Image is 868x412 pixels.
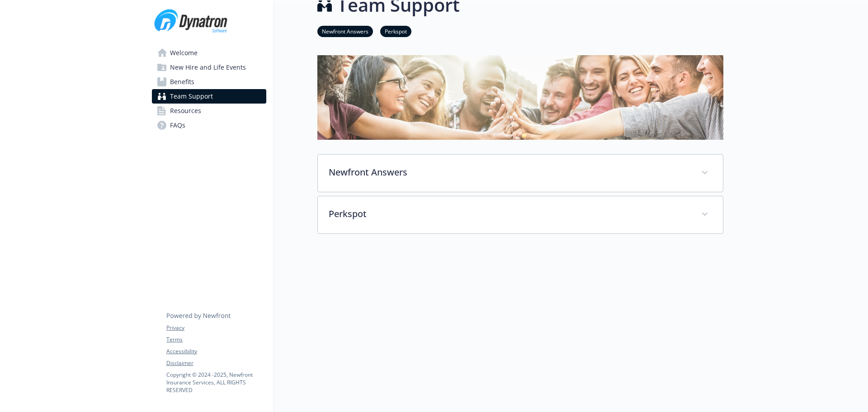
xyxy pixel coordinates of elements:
[170,89,213,104] span: Team Support
[380,27,411,35] a: Perkspot
[170,60,246,75] span: New Hire and Life Events
[166,336,266,344] a: Terms
[317,27,373,35] a: Newfront Answers
[170,75,194,89] span: Benefits
[152,75,266,89] a: Benefits
[317,55,723,140] img: team support page banner
[318,196,723,233] div: Perkspot
[152,46,266,60] a: Welcome
[170,46,198,60] span: Welcome
[318,155,723,192] div: Newfront Answers
[152,60,266,75] a: New Hire and Life Events
[152,118,266,133] a: FAQs
[152,89,266,104] a: Team Support
[329,166,690,179] p: Newfront Answers
[166,371,266,394] p: Copyright © 2024 - 2025 , Newfront Insurance Services, ALL RIGHTS RESERVED
[170,118,185,133] span: FAQs
[329,207,690,221] p: Perkspot
[170,104,201,118] span: Resources
[152,104,266,118] a: Resources
[166,359,266,367] a: Disclaimer
[166,347,266,355] a: Accessibility
[166,324,266,332] a: Privacy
